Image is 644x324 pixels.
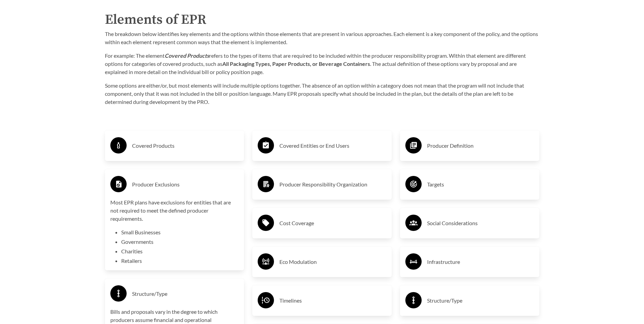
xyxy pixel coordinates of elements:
h3: Producer Exclusions [132,179,239,190]
h3: Cost Coverage [279,218,386,229]
h3: Eco Modulation [279,256,386,267]
p: For example: The element refers to the types of items that are required to be included within the... [105,52,539,76]
h3: Infrastructure [427,256,534,267]
strong: All Packaging Types, Paper Products, or Beverage Containers [222,60,370,67]
h3: Social Considerations [427,218,534,229]
h3: Producer Responsibility Organization [279,179,386,190]
p: The breakdown below identifies key elements and the options within those elements that are presen... [105,30,539,46]
li: Governments [121,238,239,246]
h3: Structure/Type [132,288,239,299]
h3: Targets [427,179,534,190]
strong: Covered Products [165,52,209,59]
h3: Covered Products [132,140,239,151]
p: Some options are either/or, but most elements will include multiple options together. The absence... [105,82,539,106]
h2: Elements of EPR [105,10,539,30]
li: Small Businesses [121,228,239,236]
h3: Structure/Type [427,295,534,306]
h3: Timelines [279,295,386,306]
li: Charities [121,247,239,255]
li: Retailers [121,257,239,265]
h3: Covered Entities or End Users [279,140,386,151]
p: Most EPR plans have exclusions for entities that are not required to meet the defined producer re... [110,198,239,223]
h3: Producer Definition [427,140,534,151]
